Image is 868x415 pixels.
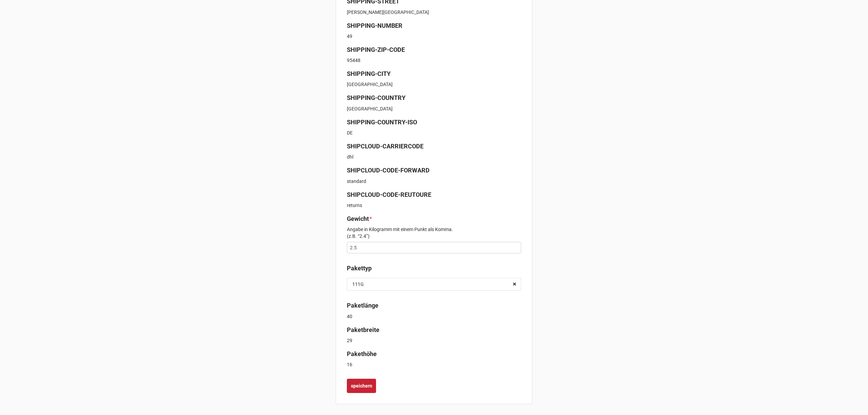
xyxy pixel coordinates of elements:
[351,382,372,390] b: speichern
[347,313,521,320] p: 40
[347,350,377,357] b: Pakethöhe
[347,46,405,53] b: SHIPPING-ZIP-CODE
[347,57,521,64] p: 95448
[347,129,521,136] p: DE
[347,94,406,101] b: SHIPPING-COUNTRY
[347,264,372,273] label: Pakettyp
[347,361,521,368] p: 16
[347,105,521,112] p: [GEOGRAPHIC_DATA]
[347,9,521,16] p: [PERSON_NAME][GEOGRAPHIC_DATA]
[347,153,521,160] p: dhl
[347,178,521,185] p: standard
[347,119,417,126] b: SHIPPING-COUNTRY-ISO
[347,22,402,29] b: SHIPPING-NUMBER
[347,214,369,224] label: Gewicht
[347,202,521,209] p: returns
[347,70,391,77] b: SHIPPING-CITY
[347,379,376,393] button: speichern
[347,167,430,174] b: SHIPCLOUD-CODE-FORWARD
[347,143,423,150] b: SHIPCLOUD-CARRIERCODE
[352,282,364,287] div: 111G
[347,191,431,198] b: SHIPCLOUD-CODE-REUTOURE
[347,302,378,309] b: Paketlänge
[347,33,521,40] p: 49
[347,337,521,344] p: 29
[347,81,521,88] p: [GEOGRAPHIC_DATA]
[347,226,521,240] p: Angabe in Kilogramm mit einem Punkt als Komma. (z.B. “2.4”)
[347,326,379,333] b: Paketbreite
